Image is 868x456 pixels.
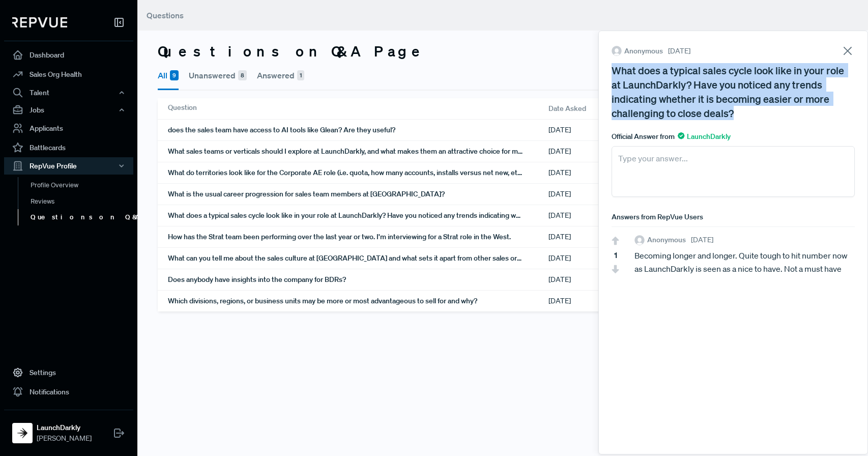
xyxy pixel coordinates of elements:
[612,63,855,120] div: What does a typical sales cycle look like in your role at LaunchDarkly? Have you noticed any tren...
[168,226,548,247] div: How has the Strat team been performing over the last year or two. I'm interviewing for a Strat ro...
[18,177,147,193] a: Profile Overview
[4,138,133,157] a: Battlecards
[548,248,640,269] div: [DATE]
[189,62,247,89] button: Unanswered
[4,382,133,402] a: Notifications
[158,43,426,60] h3: Questions on Q&A Page
[678,132,731,141] span: LaunchDarkly
[4,45,133,65] a: Dashboard
[168,162,548,183] div: What do territories look like for the Corporate AE role (i.e. quota, how many accounts, installs ...
[548,205,640,226] div: [DATE]
[168,291,548,311] div: Which divisions, regions, or business units may be more or most advantageous to sell for and why?
[37,422,92,433] strong: LaunchDarkly
[668,46,690,56] span: [DATE]
[257,62,304,89] button: Answered
[168,120,548,140] div: does the sales team have access to AI tools like Glean? Are they useful?
[168,205,548,226] div: What does a typical sales cycle look like in your role at LaunchDarkly? Have you noticed any tren...
[612,131,855,142] div: Official Answer from
[614,249,617,261] span: 1
[12,17,67,27] img: RepVue
[4,410,133,448] a: LaunchDarklyLaunchDarkly[PERSON_NAME]
[168,184,548,205] div: What is the usual career progression for sales team members at [GEOGRAPHIC_DATA]?
[548,120,640,140] div: [DATE]
[548,162,640,183] div: [DATE]
[170,70,179,80] span: 9
[4,101,133,119] button: Jobs
[647,235,686,245] span: Anonymous
[624,46,663,56] span: Anonymous
[548,184,640,205] div: [DATE]
[4,119,133,138] a: Applicants
[4,157,133,175] button: RepVue Profile
[168,98,548,119] div: Question
[158,62,179,90] button: All
[18,193,147,210] a: Reviews
[548,226,640,247] div: [DATE]
[168,248,548,269] div: What can you tell me about the sales culture at [GEOGRAPHIC_DATA] and what sets it apart from oth...
[238,70,247,80] span: 8
[548,141,640,162] div: [DATE]
[691,235,713,245] span: [DATE]
[147,10,184,20] span: Questions
[548,98,640,119] div: Date Asked
[612,212,855,222] div: Answers from RepVue Users
[168,141,548,162] div: What sales teams or verticals should I explore at LaunchDarkly, and what makes them an attractive...
[4,65,133,84] a: Sales Org Health
[37,433,92,444] span: [PERSON_NAME]
[14,425,31,441] img: LaunchDarkly
[4,363,133,382] a: Settings
[18,209,147,225] a: Questions on Q&A
[297,70,304,80] span: 1
[4,84,133,101] button: Talent
[548,291,640,311] div: [DATE]
[548,269,640,290] div: [DATE]
[634,249,855,275] div: Becoming longer and longer. Quite tough to hit number now as LaunchDarkly is seen as a nice to ha...
[168,269,548,290] div: Does anybody have insights into the company for BDRs?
